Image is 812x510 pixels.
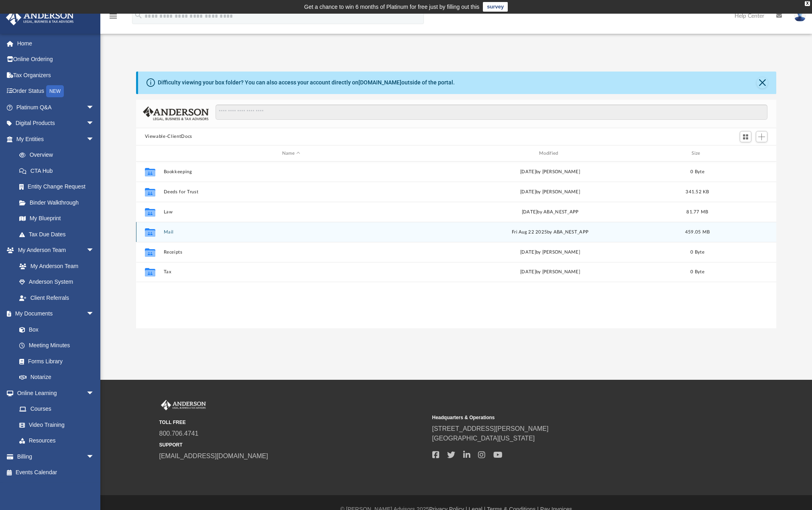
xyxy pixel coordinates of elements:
[6,449,106,465] a: Billingarrow_drop_down
[11,322,98,338] a: Box
[422,229,678,236] div: Fri Aug 22 2025 by ABA_NEST_APP
[163,209,419,215] button: Law
[86,131,102,147] span: arrow_drop_down
[11,338,102,354] a: Meeting Minutes
[11,226,106,242] a: Tax Due Dates
[163,169,419,174] button: Bookkeeping
[163,189,419,195] button: Deeds for Trust
[139,150,159,157] div: id
[717,150,773,157] div: id
[422,249,678,256] div: [DATE] by [PERSON_NAME]
[86,99,102,116] span: arrow_drop_down
[432,435,535,442] a: [GEOGRAPHIC_DATA][US_STATE]
[159,430,199,437] a: 800.706.4741
[11,147,106,163] a: Overview
[11,195,106,211] a: Binder Walkthrough
[422,188,678,196] div: [DATE] by [PERSON_NAME]
[690,250,704,254] span: 0 Byte
[6,242,102,258] a: My Anderson Teamarrow_drop_down
[159,441,427,449] small: SUPPORT
[159,419,427,426] small: TOLL FREE
[740,131,752,142] button: Switch to Grid View
[86,385,102,401] span: arrow_drop_down
[11,353,98,369] a: Forms Library
[794,10,806,22] img: User Pic
[159,400,208,410] img: Anderson Advisors Platinum Portal
[422,209,678,216] div: [DATE] by ABA_NEST_APP
[422,150,678,157] div: Modified
[86,115,102,132] span: arrow_drop_down
[86,306,102,322] span: arrow_drop_down
[4,10,76,25] img: Anderson Advisors Platinum Portal
[11,433,102,449] a: Resources
[686,210,708,214] span: 81.77 MB
[134,11,143,20] i: search
[6,465,106,481] a: Events Calendar
[163,229,419,235] button: Mail
[6,115,106,131] a: Digital Productsarrow_drop_down
[86,242,102,259] span: arrow_drop_down
[690,270,704,274] span: 0 Byte
[432,425,549,432] a: [STREET_ADDRESS][PERSON_NAME]
[11,290,102,306] a: Client Referrals
[108,15,118,21] a: menu
[86,449,102,465] span: arrow_drop_down
[805,1,810,6] div: close
[6,35,106,51] a: Home
[432,414,700,421] small: Headquarters & Operations
[163,270,419,275] button: Tax
[163,250,419,255] button: Receipts
[11,211,102,227] a: My Blueprint
[108,11,118,21] i: menu
[304,2,480,12] div: Get a chance to win 6 months of Platinum for free just by filling out this
[216,104,767,120] input: Search files and folders
[11,179,106,195] a: Entity Change Request
[681,150,713,157] div: Size
[686,190,709,194] span: 341.52 KB
[685,230,709,234] span: 459.05 MB
[46,85,64,97] div: NEW
[6,99,106,115] a: Platinum Q&Aarrow_drop_down
[690,170,704,174] span: 0 Byte
[483,2,508,12] a: survey
[756,131,768,142] button: Add
[6,306,102,322] a: My Documentsarrow_drop_down
[145,133,192,140] button: Viewable-ClientDocs
[11,369,102,385] a: Notarize
[159,453,268,459] a: [EMAIL_ADDRESS][DOMAIN_NAME]
[11,274,102,290] a: Anderson System
[6,51,106,68] a: Online Ordering
[11,417,98,433] a: Video Training
[163,150,419,157] div: Name
[6,385,102,401] a: Online Learningarrow_drop_down
[11,163,106,179] a: CTA Hub
[6,83,106,100] a: Order StatusNEW
[422,269,678,276] div: [DATE] by [PERSON_NAME]
[6,131,106,147] a: My Entitiesarrow_drop_down
[136,162,777,328] div: grid
[158,78,455,87] div: Difficulty viewing your box folder? You can also access your account directly on outside of the p...
[422,168,678,176] div: [DATE] by [PERSON_NAME]
[11,401,102,417] a: Courses
[358,79,401,86] a: [DOMAIN_NAME]
[6,67,106,83] a: Tax Organizers
[757,77,768,88] button: Close
[11,258,98,274] a: My Anderson Team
